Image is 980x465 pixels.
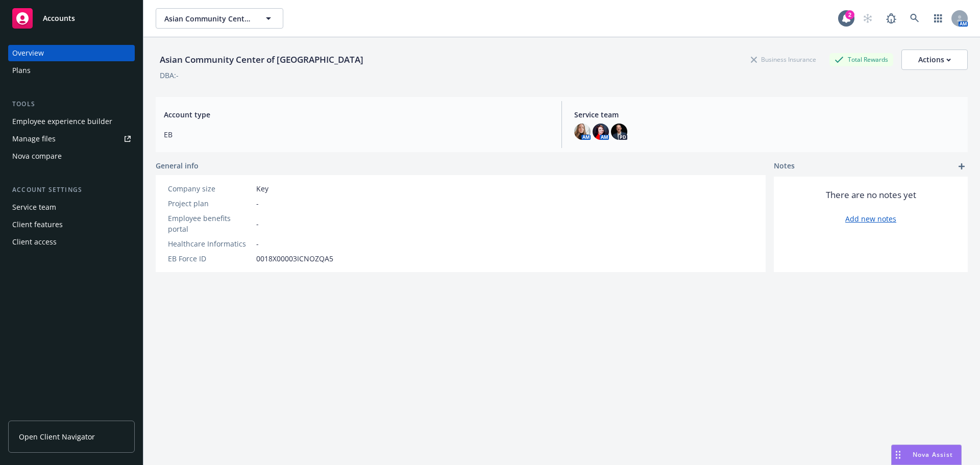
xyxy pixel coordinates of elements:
div: Drag to move [892,445,904,464]
div: Service team [12,199,56,215]
div: Client access [12,234,57,250]
div: Actions [918,50,951,69]
div: Nova compare [12,148,62,164]
span: Open Client Navigator [19,431,95,442]
a: Manage files [8,131,135,147]
a: Report a Bug [881,8,901,29]
div: Manage files [12,131,56,147]
div: Employee benefits portal [168,213,252,234]
div: EB Force ID [168,253,252,264]
a: Search [904,8,925,29]
div: Asian Community Center of [GEOGRAPHIC_DATA] [156,53,367,66]
span: Service team [574,109,960,120]
a: Switch app [928,8,948,29]
div: Employee experience builder [12,113,112,130]
a: Service team [8,199,135,215]
button: Nova Assist [891,445,962,465]
div: Company size [168,183,252,194]
a: Nova compare [8,148,135,164]
a: Plans [8,62,135,79]
a: Accounts [8,4,135,33]
span: Notes [774,160,795,173]
span: - [256,198,259,209]
img: photo [574,124,591,140]
a: Overview [8,45,135,61]
img: photo [593,124,609,140]
span: Nova Assist [913,450,953,459]
div: DBA: - [160,70,179,81]
div: Account settings [8,185,135,195]
span: - [256,238,259,249]
span: EB [164,129,549,140]
span: Account type [164,109,549,120]
a: Add new notes [845,213,896,224]
a: Client features [8,216,135,233]
span: General info [156,160,199,171]
span: 0018X00003ICNOZQA5 [256,253,333,264]
div: Tools [8,99,135,109]
div: Total Rewards [829,53,893,66]
div: Client features [12,216,63,233]
a: add [955,160,968,173]
span: Asian Community Center of [GEOGRAPHIC_DATA] [164,13,253,24]
div: Plans [12,62,31,79]
a: Employee experience builder [8,113,135,130]
span: There are no notes yet [826,189,916,201]
a: Client access [8,234,135,250]
div: Business Insurance [746,53,821,66]
span: Key [256,183,268,194]
img: photo [611,124,627,140]
div: Healthcare Informatics [168,238,252,249]
div: Overview [12,45,44,61]
button: Asian Community Center of [GEOGRAPHIC_DATA] [156,8,283,29]
span: Accounts [43,14,75,22]
div: Project plan [168,198,252,209]
a: Start snowing [857,8,878,29]
span: - [256,218,259,229]
button: Actions [901,50,968,70]
div: 2 [845,10,854,19]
